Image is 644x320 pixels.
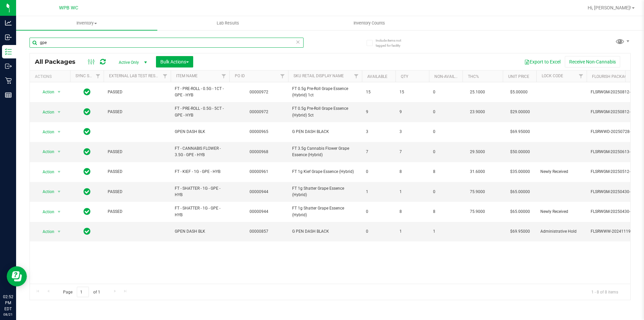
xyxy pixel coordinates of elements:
span: $5.00000 [507,87,531,97]
span: 7 [399,149,425,155]
a: Lock Code [542,74,563,78]
button: Receive Non-Cannabis [565,56,620,67]
input: Search Package ID, Item Name, SKU, Lot or Part Number... [30,38,304,48]
span: Action [37,87,55,97]
a: THC% [468,74,479,79]
span: 8 [433,209,459,215]
span: select [55,147,63,156]
a: Non-Available [434,74,464,79]
span: Action [37,107,55,117]
a: Filter [576,71,587,82]
span: WPB WC [59,5,78,11]
span: FT - SHATTER - 1G - GPE - HYB [175,205,225,218]
span: PASSED [108,149,167,155]
span: Inventory [16,20,157,26]
a: Sync Status [75,74,101,78]
span: select [55,207,63,217]
span: 0 [433,149,459,155]
span: FT 0.5g Pre-Roll Grape Essence (Hybrid) 1ct [292,86,358,98]
a: Filter [160,71,171,82]
span: 1 [366,189,391,195]
a: 00000972 [250,109,268,114]
inline-svg: Retail [5,77,12,84]
span: $35.00000 [507,167,533,177]
span: 1 [399,228,425,235]
span: $69.95000 [507,227,533,236]
span: Newly Received [540,209,583,215]
inline-svg: Inventory [5,48,12,55]
span: Bulk Actions [160,59,189,64]
span: 23.9000 [467,107,488,117]
a: Lab Results [157,16,299,30]
span: In Sync [84,167,91,176]
span: 3 [366,129,391,135]
a: 00000968 [250,149,268,154]
span: PASSED [108,89,167,95]
span: $69.95000 [507,127,533,137]
span: 31.6000 [467,167,488,177]
span: select [55,127,63,137]
a: Sku Retail Display Name [293,74,344,78]
span: 15 [366,89,391,95]
span: Hi, [PERSON_NAME]! [588,5,631,10]
span: select [55,227,63,236]
a: Filter [218,71,229,82]
span: 75.9000 [467,207,488,217]
a: 00000944 [250,189,268,194]
inline-svg: Analytics [5,19,12,26]
span: $50.00000 [507,147,533,157]
span: FT - CANNABIS FLOWER - 3.5G - GPE - HYB [175,145,225,158]
span: 9 [366,109,391,115]
a: External Lab Test Result [109,74,162,78]
button: Bulk Actions [156,56,193,67]
span: 0 [433,109,459,115]
span: Action [37,167,55,177]
span: All Packages [35,58,82,65]
span: select [55,187,63,196]
a: PO ID [235,74,245,78]
span: Action [37,187,55,196]
span: FT - PRE-ROLL - 0.5G - 5CT - GPE - HYB [175,105,225,118]
span: Administrative Hold [540,228,583,235]
span: 15 [399,89,425,95]
span: 0 [433,189,459,195]
span: In Sync [84,147,91,156]
span: Include items not tagged for facility [376,38,409,48]
span: 25.1000 [467,87,488,97]
inline-svg: Reports [5,92,12,98]
a: Filter [351,71,362,82]
button: Export to Excel [520,56,565,67]
span: Lab Results [208,20,248,26]
span: FT - KIEF - 1G - GPE - HYB [175,169,225,175]
span: select [55,167,63,177]
span: $65.00000 [507,207,533,217]
span: 0 [433,89,459,95]
span: In Sync [84,127,91,136]
a: Inventory [16,16,157,30]
span: In Sync [84,227,91,236]
span: Action [37,207,55,217]
span: GPEN DASH BLK [175,228,225,235]
span: Action [37,127,55,137]
span: $29.00000 [507,107,533,117]
span: 7 [366,149,391,155]
a: 00000944 [250,209,268,214]
a: 00000961 [250,169,268,174]
span: Clear [296,38,300,46]
span: 0 [433,129,459,135]
span: 29.5000 [467,147,488,157]
span: 9 [399,109,425,115]
p: 08/21 [3,312,13,317]
inline-svg: Inbound [5,34,12,41]
span: 8 [399,209,425,215]
span: 1 - 8 of 8 items [586,287,624,297]
span: Newly Received [540,169,583,175]
a: 00000972 [250,90,268,94]
span: PASSED [108,209,167,215]
span: In Sync [84,187,91,196]
span: 8 [433,169,459,175]
span: Action [37,147,55,156]
span: 8 [399,169,425,175]
p: 02:52 PM EDT [3,294,13,312]
span: 3 [399,129,425,135]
